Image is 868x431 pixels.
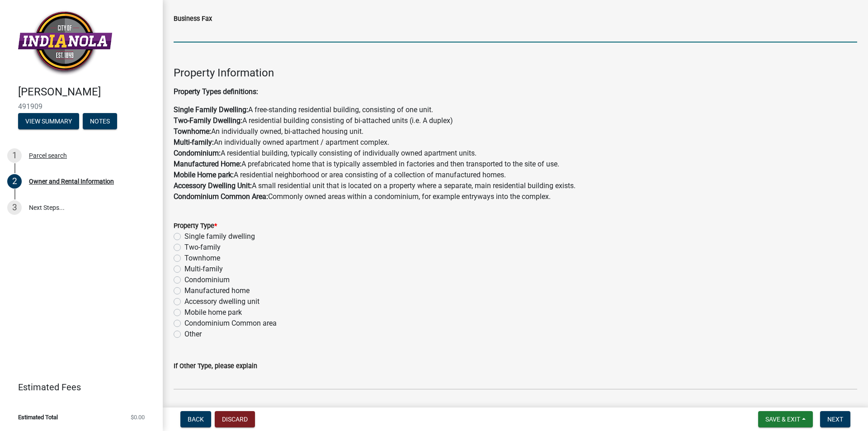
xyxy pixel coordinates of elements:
label: Accessory dwelling unit [184,296,259,307]
strong: Manufactured Home: [174,160,241,168]
wm-modal-confirm: Summary [18,118,79,125]
strong: Property Types definitions: [174,87,258,96]
label: Mobile home park [184,307,242,318]
label: Property Type [174,223,217,229]
label: Two-family [184,242,221,253]
strong: Multi-family: [174,138,214,147]
button: Save & Exit [758,411,813,427]
strong: Single Family Dwelling: [174,105,248,114]
label: Condominium Common area [184,318,277,329]
div: 2 [7,174,22,189]
label: Single family dwelling [184,231,255,242]
div: Parcel search [29,152,67,159]
label: Other [184,329,202,340]
span: Estimated Total [18,414,58,420]
button: View Summary [18,113,79,129]
p: A free-standing residential building, consisting of one unit. A residential building consisting o... [174,104,857,202]
img: City of Indianola, Iowa [18,9,112,76]
strong: Mobile Home park: [174,171,234,179]
div: 1 [7,148,22,163]
label: If Other Type, please explain [174,363,257,369]
strong: Townhome: [174,127,211,136]
span: Save & Exit [765,416,800,423]
button: Back [180,411,211,427]
span: $0.00 [131,414,145,420]
h4: Property Information [174,66,857,80]
span: Next [827,416,843,423]
label: Business Fax [174,16,212,22]
label: Condominium [184,275,230,285]
strong: Condominium Common Area: [174,192,268,201]
button: Notes [83,113,117,129]
div: Owner and Rental Information [29,178,114,185]
span: 491909 [18,102,145,111]
strong: Condominium: [174,149,221,157]
h4: [PERSON_NAME] [18,85,156,99]
span: Back [188,416,204,423]
strong: Accessory Dwelling Unit: [174,181,252,190]
div: 3 [7,200,22,215]
wm-modal-confirm: Notes [83,118,117,125]
label: Multi-family [184,264,223,275]
strong: Two-Family Dwelling: [174,116,242,125]
label: Manufactured home [184,285,250,296]
button: Next [820,411,850,427]
button: Discard [215,411,255,427]
a: Estimated Fees [7,378,148,396]
label: Townhome [184,253,220,264]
